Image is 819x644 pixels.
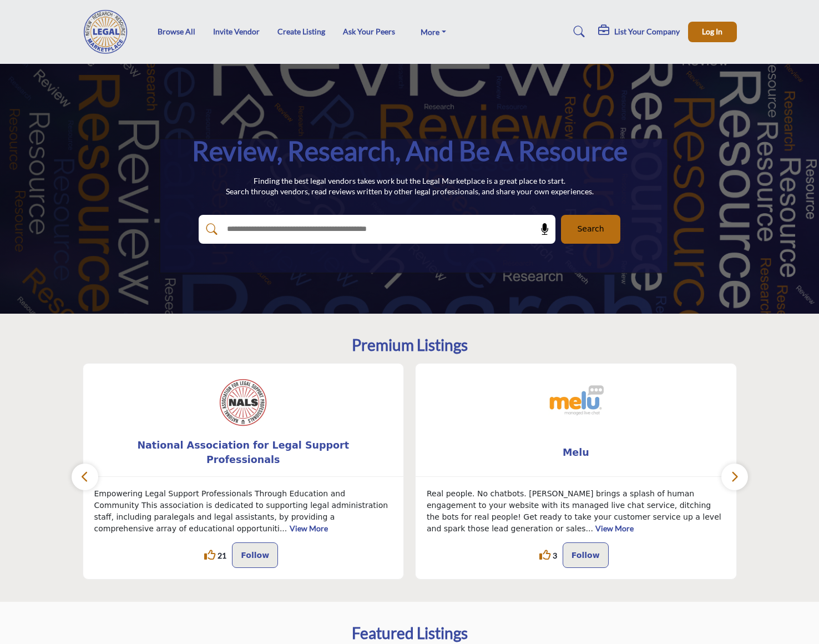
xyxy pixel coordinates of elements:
[427,488,725,535] p: Real people. No chatbots. [PERSON_NAME] brings a splash of human engagement to your website with ...
[83,9,135,54] img: Site Logo
[352,624,468,643] h2: Featured Listings
[241,549,269,562] p: Follow
[158,27,195,36] a: Browse All
[416,438,736,467] a: Melu
[213,27,260,36] a: Invite Vendor
[563,542,609,568] button: Follow
[553,550,557,561] span: 3
[702,27,722,36] span: Log In
[572,549,600,562] p: Follow
[83,438,404,467] a: National Association for Legal Support Professionals
[563,23,592,41] a: Search
[352,336,468,355] h2: Premium Listings
[586,524,593,533] span: ...
[432,438,720,467] b: Melu
[343,27,395,36] a: Ask Your Peers
[595,524,634,533] a: View More
[226,186,594,197] p: Search through vendors, read reviews written by other legal professionals, and share your own exp...
[561,215,620,244] button: Search
[598,25,680,38] div: List Your Company
[413,24,454,39] a: More
[192,134,628,168] h1: Review, Research, and be a Resource
[232,542,278,568] button: Follow
[577,223,604,235] span: Search
[280,524,287,533] span: ...
[100,438,387,467] b: National Association for Legal Support Professionals
[226,175,594,187] p: Finding the best legal vendors takes work but the Legal Marketplace is a great place to start.
[548,375,604,430] img: Melu
[688,22,737,42] button: Log In
[614,27,680,37] h5: List Your Company
[432,445,720,460] span: Melu
[215,375,271,430] img: National Association for Legal Support Professionals
[94,488,393,535] p: Empowering Legal Support Professionals Through Education and Community This association is dedica...
[218,550,226,561] span: 21
[290,524,328,533] a: View More
[277,27,325,36] a: Create Listing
